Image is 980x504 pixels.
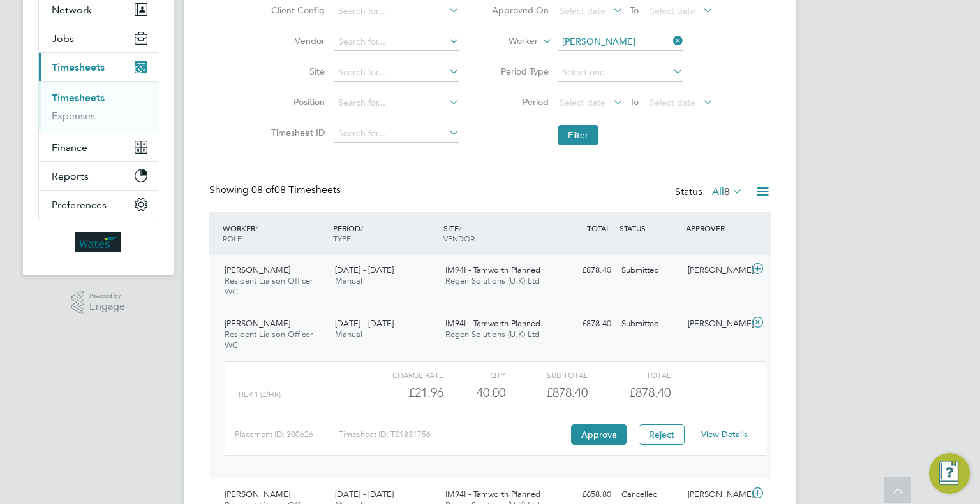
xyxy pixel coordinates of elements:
div: Timesheet ID: TS1831756 [339,424,568,445]
span: Manual [335,275,362,286]
div: STATUS [616,217,683,240]
label: Client Config [267,4,325,16]
input: Search for... [558,33,683,51]
span: 08 Timesheets [251,184,341,196]
div: Submitted [616,313,683,335]
span: Powered by [89,291,125,301]
a: Timesheets [52,92,105,104]
label: Period Type [491,66,549,77]
span: Select date [650,5,695,17]
button: Approve [571,424,627,445]
label: Period [491,96,549,108]
div: Showing [209,184,343,197]
span: [DATE] - [DATE] [335,489,394,500]
input: Search for... [334,125,459,143]
button: Engage Resource Center [929,453,970,494]
span: Timesheets [52,61,105,73]
button: Filter [558,125,598,145]
div: PERIOD [330,217,440,250]
input: Search for... [334,33,459,51]
div: APPROVER [683,217,749,240]
a: View Details [701,429,748,440]
img: wates-logo-retina.png [75,232,121,252]
span: Preferences [52,199,107,211]
span: Regen Solutions (U.K) Ltd [445,275,540,286]
input: Search for... [334,64,459,82]
span: Manual [335,329,362,340]
a: Expenses [52,110,95,122]
div: Total [588,367,670,382]
button: Reject [639,424,685,445]
span: [PERSON_NAME] [225,264,290,275]
div: Submitted [616,260,683,281]
span: Engage [89,301,125,312]
span: IM94I - Tamworth Planned [445,264,540,275]
span: / [255,223,258,233]
span: 8 [724,185,730,198]
input: Search for... [334,94,459,112]
label: All [712,185,743,198]
span: ROLE [223,233,242,243]
a: Go to home page [38,232,158,252]
div: SITE [440,217,551,250]
span: [DATE] - [DATE] [335,264,394,275]
span: Select date [560,5,605,17]
div: WORKER [219,217,330,250]
span: IM94I - Tamworth Planned [445,318,540,329]
span: Reports [52,170,89,182]
button: Timesheets [39,53,158,81]
span: [PERSON_NAME] [225,489,290,500]
span: Finance [52,141,87,154]
span: TOTAL [587,223,610,233]
span: £878.40 [629,385,671,400]
span: Tier 1 (£/HR) [237,390,281,399]
label: Vendor [267,35,325,47]
div: £878.40 [550,260,616,281]
span: Resident Liaison Officer WC [225,275,313,297]
button: Jobs [39,24,158,52]
span: Regen Solutions (U.K) Ltd [445,329,540,340]
div: £878.40 [550,313,616,335]
div: £878.40 [505,382,588,403]
span: Resident Liaison Officer WC [225,329,313,350]
div: 40.00 [443,382,505,403]
div: Status [675,184,745,201]
span: IM94I - Tamworth Planned [445,489,540,500]
button: Preferences [39,191,158,219]
span: / [459,223,461,233]
label: Worker [480,35,538,48]
span: TYPE [333,233,351,243]
label: Site [267,66,325,77]
div: [PERSON_NAME] [683,260,749,281]
label: Approved On [491,4,549,16]
span: To [626,94,642,110]
button: Reports [39,162,158,190]
span: VENDOR [443,233,475,243]
div: Timesheets [39,81,158,133]
span: 08 of [251,184,274,196]
span: Select date [560,97,605,108]
div: Charge rate [361,367,443,382]
div: Placement ID: 300626 [235,424,339,445]
span: [DATE] - [DATE] [335,318,394,329]
div: Sub Total [505,367,588,382]
button: Finance [39,133,158,161]
span: / [360,223,363,233]
input: Select one [558,64,683,82]
div: £21.96 [361,382,443,403]
span: [PERSON_NAME] [225,318,290,329]
label: Timesheet ID [267,127,325,138]
a: Powered byEngage [71,291,126,315]
input: Search for... [334,3,459,20]
label: Position [267,96,325,108]
span: Jobs [52,32,74,45]
div: [PERSON_NAME] [683,313,749,335]
div: QTY [443,367,505,382]
span: To [626,2,642,18]
span: Select date [650,97,695,108]
span: Network [52,4,92,16]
